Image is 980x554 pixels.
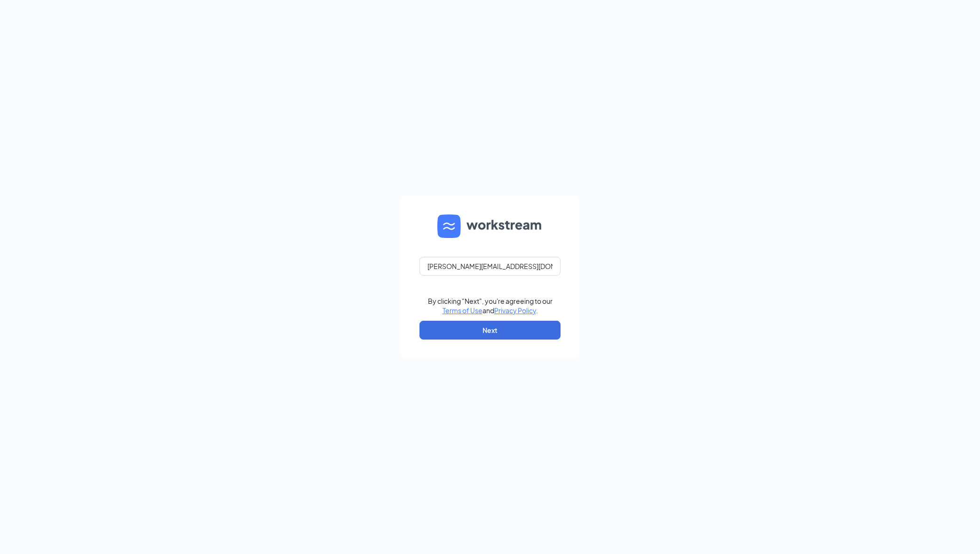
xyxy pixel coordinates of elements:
div: By clicking "Next", you're agreeing to our and . [428,296,553,315]
input: Email [419,257,561,276]
a: Terms of Use [443,306,482,315]
button: Next [419,321,561,340]
img: WS logo and Workstream text [437,214,543,238]
a: Privacy Policy [494,306,536,315]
